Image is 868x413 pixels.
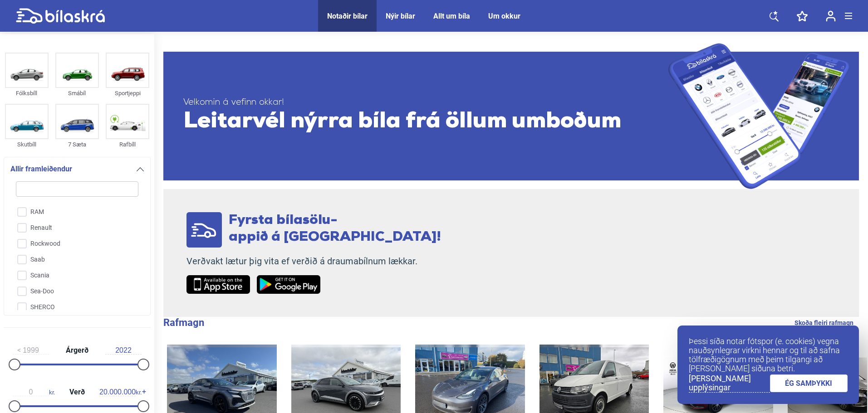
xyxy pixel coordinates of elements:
div: Skutbíll [5,139,49,150]
a: Um okkur [488,12,520,20]
b: Rafmagn [163,317,204,328]
a: Notaðir bílar [327,12,368,20]
span: Verð [67,389,87,396]
a: Velkomin á vefinn okkar!Leitarvél nýrra bíla frá öllum umboðum [163,43,859,189]
div: Smábíl [55,88,99,98]
div: Sportjeppi [106,88,149,98]
p: Verðvakt lætur þig vita ef verðið á draumabílnum lækkar. [186,256,441,267]
span: Leitarvél nýrra bíla frá öllum umboðum [183,108,668,136]
a: ÉG SAMÞYKKI [770,374,848,392]
a: Allt um bíla [433,12,470,20]
div: Rafbíll [106,139,149,150]
img: user-login.svg [826,10,836,22]
p: Þessi síða notar fótspor (e. cookies) vegna nauðsynlegrar virkni hennar og til að safna tölfræðig... [689,337,848,373]
span: Allir framleiðendur [10,163,72,175]
span: Fyrsta bílasölu- appið á [GEOGRAPHIC_DATA]! [229,214,441,244]
a: Nýir bílar [386,12,415,20]
span: kr. [99,388,142,396]
span: Árgerð [64,347,91,354]
span: kr. [13,388,55,396]
a: Skoða fleiri rafmagn [794,317,853,329]
div: 7 Sæta [55,139,99,150]
span: Velkomin á vefinn okkar! [183,97,668,108]
a: [PERSON_NAME] upplýsingar [689,374,770,393]
div: Fólksbíll [5,88,49,98]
